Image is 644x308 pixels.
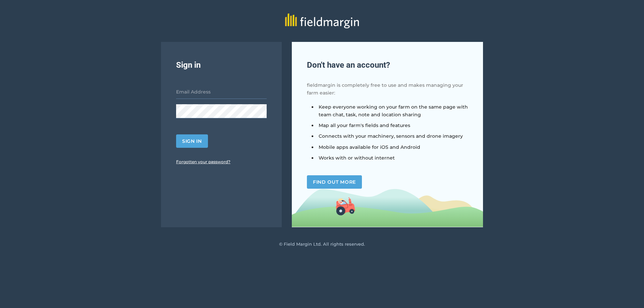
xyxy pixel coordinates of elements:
li: Keep everyone working on your farm on the same page with team chat, task, note and location sharing [317,103,468,118]
p: © Field Margin Ltd. All rights reserved. [13,241,631,248]
h2: Sign in [176,59,267,71]
button: Sign in [176,134,208,148]
p: fieldmargin is completely free to use and makes managing your farm easier: [307,81,468,97]
li: Map all your farm ' s fields and features [317,122,468,129]
a: Forgotten your password? [176,159,230,164]
img: fieldmargin logo [285,13,359,28]
li: Works with or without internet [317,154,468,162]
a: Find out more [307,175,362,189]
input: Email Address [176,85,267,99]
li: Connects with your machinery, sensors and drone imagery [317,132,468,140]
li: Mobile apps available for iOS and Android [317,143,468,151]
h2: Don ' t have an account? [307,59,468,71]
